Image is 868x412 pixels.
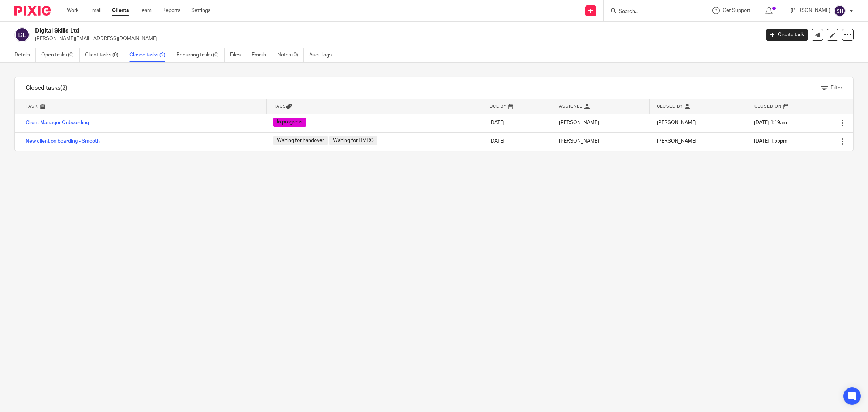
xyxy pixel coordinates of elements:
[273,118,306,127] span: In progress
[129,48,171,62] a: Closed tasks (2)
[266,99,482,114] th: Tags
[482,114,552,132] td: [DATE]
[26,84,67,92] h1: Closed tasks
[329,136,377,145] span: Waiting for HMRC
[657,139,697,144] span: [PERSON_NAME]
[834,5,846,17] img: svg%3E
[14,48,36,62] a: Details
[14,6,51,16] img: Pixie
[140,7,152,14] a: Team
[41,48,80,62] a: Open tasks (0)
[723,8,750,13] span: Get Support
[618,9,683,15] input: Search
[552,114,650,132] td: [PERSON_NAME]
[754,120,787,125] span: [DATE] 1:19am
[67,7,78,14] a: Work
[112,7,129,14] a: Clients
[35,35,755,42] p: [PERSON_NAME][EMAIL_ADDRESS][DOMAIN_NAME]
[85,48,124,62] a: Client tasks (0)
[60,85,67,91] span: (2)
[754,139,787,144] span: [DATE] 1:55pm
[26,139,100,144] a: New client on boarding - Smooth
[35,27,611,35] h2: Digital Skills Ltd
[191,7,210,14] a: Settings
[230,48,246,62] a: Files
[277,48,304,62] a: Notes (0)
[273,136,328,145] span: Waiting for handover
[657,120,697,125] span: [PERSON_NAME]
[26,120,89,125] a: Client Manager Onboarding
[791,7,830,14] p: [PERSON_NAME]
[766,29,808,41] a: Create task
[552,132,650,151] td: [PERSON_NAME]
[482,132,552,151] td: [DATE]
[89,7,101,14] a: Email
[14,27,30,42] img: svg%3E
[309,48,337,62] a: Audit logs
[252,48,272,62] a: Emails
[162,7,180,14] a: Reports
[831,85,842,91] span: Filter
[176,48,225,62] a: Recurring tasks (0)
